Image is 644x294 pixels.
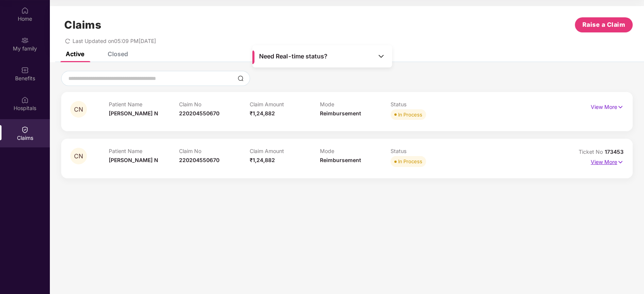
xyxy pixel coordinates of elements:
[398,111,422,118] div: In Process
[591,101,624,111] p: View More
[320,157,361,163] span: Reimbursement
[320,110,361,116] span: Reimbursement
[21,126,29,133] img: svg+xml;base64,PHN2ZyBpZD0iQ2xhaW0iIHhtbG5zPSJodHRwOi8vd3d3LnczLm9yZy8yMDAwL3N2ZyIgd2lkdGg9IjIwIi...
[250,101,320,107] p: Claim Amount
[250,110,275,116] span: ₹1,24,882
[108,50,128,58] div: Closed
[73,38,156,44] span: Last Updated on 05:09 PM[DATE]
[250,148,320,154] p: Claim Amount
[21,96,29,104] img: svg+xml;base64,PHN2ZyBpZD0iSG9zcGl0YWxzIiB4bWxucz0iaHR0cDovL3d3dy53My5vcmcvMjAwMC9zdmciIHdpZHRoPS...
[377,52,385,60] img: Toggle Icon
[320,148,391,154] p: Mode
[65,38,70,44] span: redo
[398,158,422,165] div: In Process
[579,149,605,155] span: Ticket No
[582,20,625,29] span: Raise a Claim
[591,156,624,166] p: View More
[391,101,461,107] p: Status
[179,157,219,163] span: 220204550670
[259,52,327,60] span: Need Real-time status?
[74,153,83,159] span: CN
[21,37,29,44] img: svg+xml;base64,PHN2ZyB3aWR0aD0iMjAiIGhlaWdodD0iMjAiIHZpZXdCb3g9IjAgMCAyMCAyMCIgZmlsbD0ibm9uZSIgeG...
[575,17,633,32] button: Raise a Claim
[109,157,158,163] span: [PERSON_NAME] N
[179,101,250,107] p: Claim No
[617,103,624,111] img: svg+xml;base64,PHN2ZyB4bWxucz0iaHR0cDovL3d3dy53My5vcmcvMjAwMC9zdmciIHdpZHRoPSIxNyIgaGVpZ2h0PSIxNy...
[238,75,244,81] img: svg+xml;base64,PHN2ZyBpZD0iU2VhcmNoLTMyeDMyIiB4bWxucz0iaHR0cDovL3d3dy53My5vcmcvMjAwMC9zdmciIHdpZH...
[320,101,391,107] p: Mode
[109,110,158,116] span: [PERSON_NAME] N
[250,157,275,163] span: ₹1,24,882
[21,66,29,74] img: svg+xml;base64,PHN2ZyBpZD0iQmVuZWZpdHMiIHhtbG5zPSJodHRwOi8vd3d3LnczLm9yZy8yMDAwL3N2ZyIgd2lkdGg9Ij...
[109,148,179,154] p: Patient Name
[109,101,179,107] p: Patient Name
[64,18,101,31] h1: Claims
[605,149,624,155] span: 173453
[74,106,83,113] span: CN
[179,148,250,154] p: Claim No
[179,110,219,116] span: 220204550670
[21,7,29,14] img: svg+xml;base64,PHN2ZyBpZD0iSG9tZSIgeG1sbnM9Imh0dHA6Ly93d3cudzMub3JnLzIwMDAvc3ZnIiB3aWR0aD0iMjAiIG...
[391,148,461,154] p: Status
[66,50,84,58] div: Active
[617,158,624,166] img: svg+xml;base64,PHN2ZyB4bWxucz0iaHR0cDovL3d3dy53My5vcmcvMjAwMC9zdmciIHdpZHRoPSIxNyIgaGVpZ2h0PSIxNy...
